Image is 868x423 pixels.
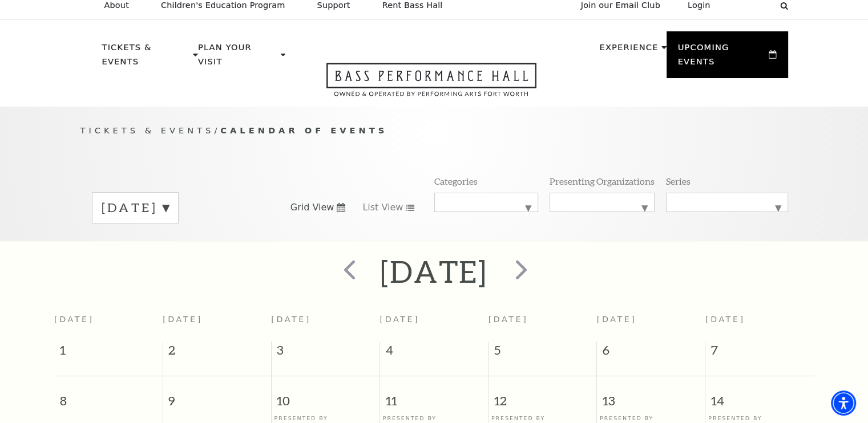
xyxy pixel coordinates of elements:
p: Rent Bass Hall [382,1,443,10]
span: 5 [488,341,596,364]
span: [DATE] [380,315,419,324]
span: [DATE] [163,315,203,324]
p: Children's Education Program [161,1,285,10]
span: 7 [705,341,814,364]
span: 12 [488,376,596,416]
h2: [DATE] [380,253,488,290]
span: 6 [597,341,705,364]
span: List View [362,201,403,214]
div: Accessibility Menu [831,391,856,416]
p: Upcoming Events [678,40,766,75]
span: 9 [163,376,271,416]
span: [DATE] [54,315,94,324]
p: / [80,124,788,138]
span: 10 [272,376,380,416]
p: Categories [434,175,478,187]
span: [DATE] [271,315,311,324]
span: 2 [163,341,271,364]
span: [DATE] [488,315,528,324]
span: [DATE] [597,315,637,324]
p: Plan Your Visit [198,40,278,75]
button: prev [328,251,369,292]
span: 1 [54,341,163,364]
label: [DATE] [102,199,169,217]
p: Series [666,175,691,187]
span: [DATE] [705,315,745,324]
p: Tickets & Events [102,40,191,75]
span: 3 [272,341,380,364]
span: Tickets & Events [80,125,215,135]
a: Open this option [285,63,578,107]
span: 13 [597,376,705,416]
span: 14 [705,376,814,416]
span: Grid View [290,201,334,214]
span: 8 [54,376,163,416]
span: 4 [380,341,488,364]
p: About [104,1,129,10]
p: Support [317,1,350,10]
p: Experience [599,40,658,61]
button: next [499,251,540,292]
span: 11 [380,376,488,416]
span: Calendar of Events [220,125,387,135]
p: Presenting Organizations [550,175,655,187]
